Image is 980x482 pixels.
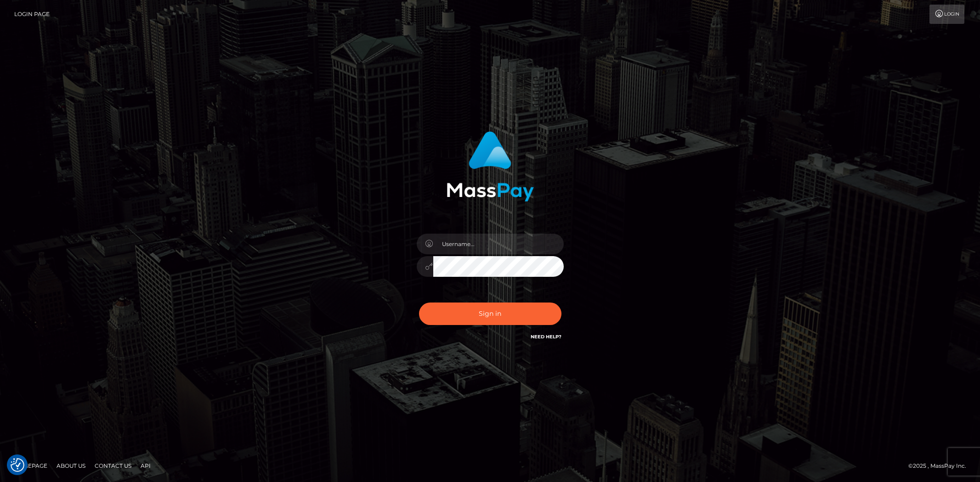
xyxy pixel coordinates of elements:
[11,458,24,472] img: Revisit consent button
[447,131,534,202] img: MassPay Login
[433,234,564,254] input: Username...
[10,459,51,473] a: Homepage
[929,5,964,24] a: Login
[531,334,561,340] a: Need Help?
[11,458,24,472] button: Consent Preferences
[91,459,135,473] a: Contact Us
[137,459,154,473] a: API
[908,461,973,471] div: © 2025 , MassPay Inc.
[53,459,89,473] a: About Us
[14,5,50,24] a: Login Page
[419,303,561,325] button: Sign in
